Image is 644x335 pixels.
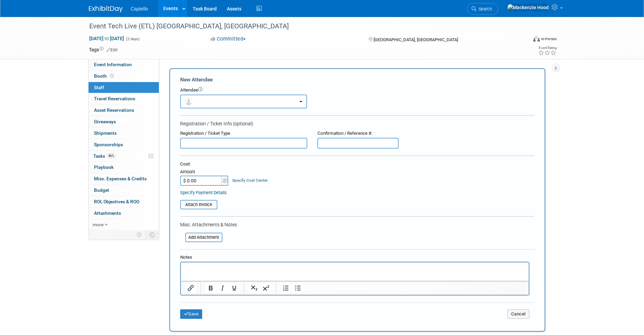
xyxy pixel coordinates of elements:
[292,283,304,293] button: Bullet list
[180,120,534,127] div: Registration / Ticket Info (optional)
[106,48,118,52] a: Edit
[467,3,498,15] a: Search
[317,130,399,137] div: Confirmation / Reference #:
[94,176,147,181] span: Misc. Expenses & Credits
[94,199,139,204] span: ROI, Objectives & ROO
[476,6,492,11] span: Search
[94,107,134,113] span: Asset Reservations
[89,71,159,82] a: Booth
[89,151,159,162] a: Tasks86%
[94,187,109,193] span: Budget
[107,153,116,158] span: 86%
[131,6,148,11] span: Captello
[180,190,227,195] a: Specify Payment Details
[208,35,248,43] button: Committed
[487,35,557,45] div: Event Format
[538,46,556,50] div: Event Rating
[89,105,159,116] a: Asset Reservations
[248,283,260,293] button: Subscript
[89,219,159,230] a: more
[89,93,159,104] a: Travel Reservations
[217,283,228,293] button: Italic
[89,46,118,53] td: Tags
[94,119,116,124] span: Giveaways
[94,62,132,67] span: Event Information
[94,85,104,90] span: Staff
[533,36,540,42] img: Format-Inperson.png
[89,59,159,70] a: Event Information
[232,178,268,183] a: Specify Cost Center
[89,162,159,173] a: Playbook
[89,185,159,196] a: Budget
[185,283,196,293] button: Insert/edit link
[89,6,123,12] img: ExhibitDay
[180,161,534,167] div: Cost:
[374,37,458,42] span: [GEOGRAPHIC_DATA], [GEOGRAPHIC_DATA]
[205,283,216,293] button: Bold
[94,142,123,147] span: Sponsorships
[180,87,534,94] div: Attendee
[180,76,534,83] div: New Attendee
[109,73,115,78] span: Booth not reserved yet
[507,309,529,319] button: Cancel
[103,36,110,41] span: to
[180,169,229,176] div: Amount
[507,4,549,11] img: Mackenzie Hood
[94,73,115,79] span: Booth
[229,283,240,293] button: Underline
[180,254,529,261] div: Notes
[180,309,202,319] button: Save
[94,96,135,101] span: Travel Reservations
[94,130,117,136] span: Shipments
[260,283,272,293] button: Superscript
[180,221,534,228] div: Misc. Attachments & Notes
[89,139,159,150] a: Sponsorships
[181,262,529,281] iframe: Rich Text Area
[89,116,159,127] a: Giveaways
[93,153,116,159] span: Tasks
[89,196,159,207] a: ROI, Objectives & ROO
[541,36,557,42] div: In-Person
[87,20,517,32] div: Event Tech Live (ETL) [GEOGRAPHIC_DATA], [GEOGRAPHIC_DATA]
[89,208,159,219] a: Attachments
[89,173,159,184] a: Misc. Expenses & Credits
[125,37,140,41] span: (2 days)
[89,35,124,42] span: [DATE] [DATE]
[280,283,292,293] button: Numbered list
[93,222,103,227] span: more
[94,210,121,216] span: Attachments
[94,164,114,170] span: Playbook
[145,230,159,239] td: Toggle Event Tabs
[89,82,159,93] a: Staff
[180,130,307,137] div: Registration / Ticket Type
[134,230,145,239] td: Personalize Event Tab Strip
[89,128,159,139] a: Shipments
